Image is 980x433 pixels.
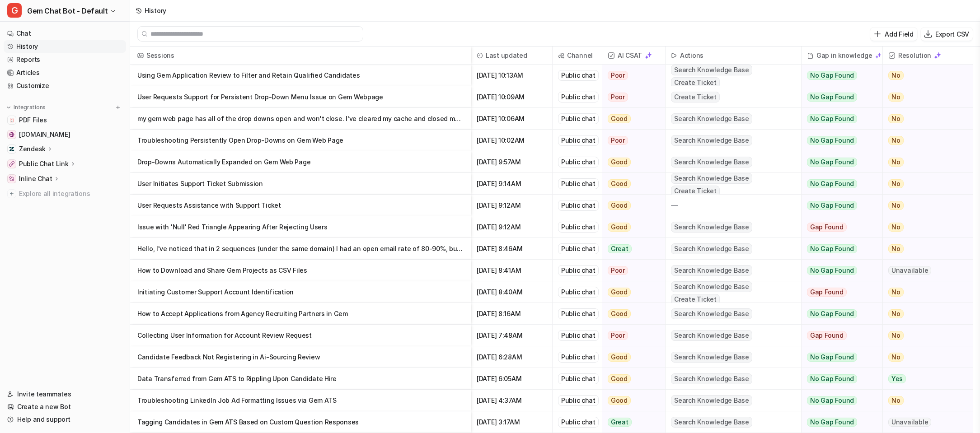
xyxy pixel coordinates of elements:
span: No Gap Found [807,244,857,253]
span: No [888,396,904,405]
button: Good [602,216,660,238]
span: Search Knowledge Base [671,113,752,124]
p: Hello, I've noticed that in 2 sequences (under the same domain) I had an open email rate of 80-90... [137,238,464,260]
img: Inline Chat [9,176,14,182]
div: Public chat [558,395,599,406]
a: Articles [4,66,126,79]
button: No [883,86,966,108]
span: Create Ticket [671,294,720,305]
span: No Gap Found [807,114,857,123]
span: Gem Chat Bot - Default [27,5,108,17]
a: Reports [4,53,126,66]
button: Good [602,108,660,130]
span: No [888,158,904,167]
span: No Gap Found [807,353,857,362]
span: [DATE] 9:12AM [475,216,549,238]
button: No [883,281,966,303]
button: No Gap Found [802,65,876,86]
button: No Gap Found [802,108,876,130]
button: Poor [602,65,660,86]
a: Help and support [4,413,126,426]
span: No Gap Found [807,71,857,80]
button: Good [602,346,660,368]
button: No Gap Found [802,346,876,368]
span: No Gap Found [807,179,857,188]
div: Public chat [558,287,599,298]
button: Yes [883,368,966,390]
p: Zendesk [19,144,46,154]
span: Unavailable [888,418,931,427]
button: No [883,216,966,238]
span: Search Knowledge Base [671,265,752,276]
span: No Gap Found [807,158,857,167]
span: [DATE] 4:37AM [475,390,549,411]
span: PDF Files [19,116,47,125]
span: Create Ticket [671,92,720,102]
span: No [888,93,904,102]
a: Create a new Bot [4,400,126,413]
div: Public chat [558,308,599,319]
div: Public chat [558,417,599,428]
span: [DATE] 10:02AM [475,130,549,151]
button: No [883,130,966,151]
span: Search Knowledge Base [671,173,752,184]
span: Search Knowledge Base [671,330,752,341]
span: Gap Found [807,223,847,232]
span: No Gap Found [807,309,857,318]
button: Export CSV [921,28,973,41]
span: No Gap Found [807,418,857,427]
span: Unavailable [888,266,931,275]
button: No [883,303,966,325]
button: Good [602,303,660,325]
span: Search Knowledge Base [671,135,752,146]
span: Good [608,114,631,123]
p: Public Chat Link [19,159,69,168]
span: G [7,3,22,18]
span: No Gap Found [807,266,857,275]
span: Create Ticket [671,186,720,196]
span: Good [608,201,631,210]
div: Public chat [558,113,599,124]
span: [DATE] 6:28AM [475,346,549,368]
span: [DATE] 8:41AM [475,260,549,281]
button: No [883,238,966,260]
button: Gap Found [802,216,876,238]
button: No [883,325,966,346]
button: Good [602,281,660,303]
span: Good [608,179,631,188]
span: Poor [608,93,628,102]
button: Poor [602,260,660,281]
button: No Gap Found [802,195,876,216]
a: Explore all integrations [4,187,126,200]
span: Good [608,374,631,383]
button: Good [602,390,660,411]
button: No Gap Found [802,130,876,151]
span: Search Knowledge Base [671,352,752,363]
p: Issue with 'Null' Red Triangle Appearing After Rejecting Users [137,216,464,238]
span: No [888,114,904,123]
div: Public chat [558,222,599,233]
span: No [888,244,904,253]
span: Poor [608,331,628,340]
a: status.gem.com[DOMAIN_NAME] [4,128,126,141]
div: Public chat [558,70,599,81]
span: Search Knowledge Base [671,308,752,319]
button: No [883,65,966,86]
button: Gap Found [802,325,876,346]
p: Data Transferred from Gem ATS to Rippling Upon Candidate Hire [137,368,464,390]
a: Chat [4,27,126,40]
div: History [145,6,166,15]
span: Good [608,353,631,362]
img: menu_add.svg [115,104,121,111]
span: [DATE] 3:17AM [475,411,549,433]
span: AI CSAT [606,47,661,65]
button: No Gap Found [802,303,876,325]
img: Public Chat Link [9,161,14,167]
p: Add Field [885,29,913,39]
span: Search Knowledge Base [671,281,752,292]
span: Explore all integrations [19,186,122,201]
button: No Gap Found [802,411,876,433]
span: Gap Found [807,331,847,340]
div: Public chat [558,157,599,168]
button: Good [602,195,660,216]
